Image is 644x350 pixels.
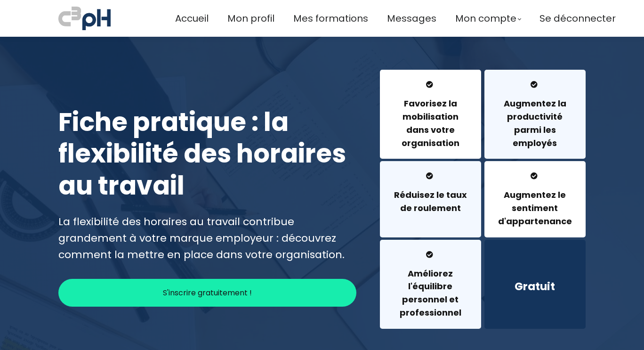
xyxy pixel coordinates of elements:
span: Mon compte [455,11,516,26]
a: Messages [387,11,436,26]
p: S'inscrire gratuitement ! [163,287,252,299]
h3: Gratuit [496,279,574,294]
h4: Améliorez l'équilibre personnel et professionnel [392,267,469,320]
h4: Réduisez le taux de roulement [392,188,469,215]
a: Mes formations [293,11,368,26]
a: Accueil [175,11,209,26]
h4: Augmentez le sentiment d'appartenance [496,188,574,228]
a: Se déconnecter [539,11,616,26]
button: S'inscrire gratuitement ! [58,279,356,307]
h1: Fiche pratique : la flexibilité des horaires au travail [58,106,356,202]
img: a70bc7685e0efc0bd0b04b3506828469.jpeg [58,5,111,32]
a: Mon profil [227,11,274,26]
h4: Augmentez la productivité parmi les employés [496,97,574,150]
h4: Favorisez la mobilisation dans votre organisation [392,97,469,150]
div: La flexibilité des horaires au travail contribue grandement à votre marque employeur : découvrez ... [58,213,356,263]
